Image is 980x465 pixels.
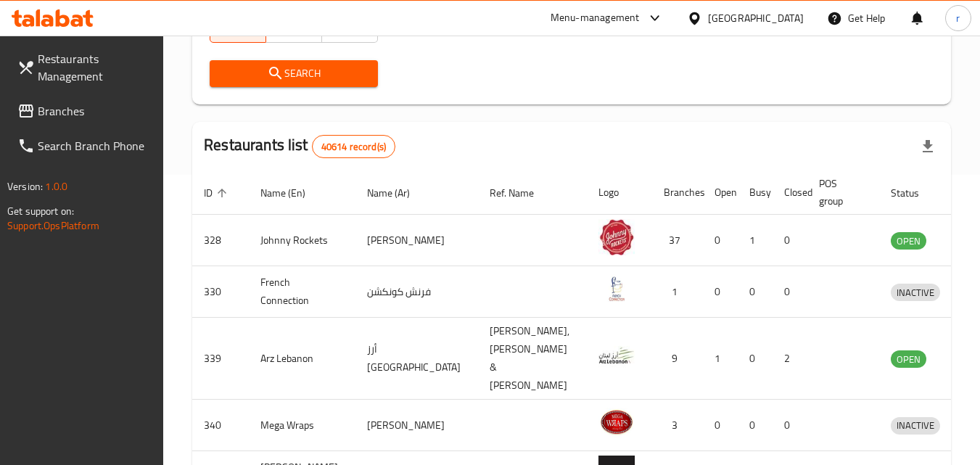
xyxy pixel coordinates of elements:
[703,215,738,266] td: 0
[7,216,99,235] a: Support.OpsPlatform
[891,233,926,250] span: OPEN
[551,9,640,27] div: Menu-management
[210,60,377,87] button: Search
[355,400,478,451] td: [PERSON_NAME]
[703,318,738,400] td: 1
[738,318,773,400] td: 0
[272,18,316,39] span: Yes
[38,50,152,85] span: Restaurants Management
[587,170,652,215] th: Logo
[7,202,74,221] span: Get support on:
[598,337,635,374] img: Arz Lebanon
[703,170,738,215] th: Open
[652,266,703,318] td: 1
[773,266,807,318] td: 0
[249,266,355,318] td: French Connection
[192,400,249,451] td: 340
[249,318,355,400] td: Arz Lebanon
[38,102,152,120] span: Branches
[249,215,355,266] td: Johnny Rockets
[7,177,43,196] span: Version:
[490,184,553,202] span: Ref. Name
[478,318,587,400] td: [PERSON_NAME],[PERSON_NAME] & [PERSON_NAME]
[598,271,635,307] img: French Connection
[891,284,940,301] div: INACTIVE
[652,400,703,451] td: 3
[6,41,164,94] a: Restaurants Management
[891,184,938,202] span: Status
[221,65,366,83] span: Search
[249,400,355,451] td: Mega Wraps
[192,318,249,400] td: 339
[204,184,231,202] span: ID
[204,134,395,158] h2: Restaurants list
[738,266,773,318] td: 0
[192,215,249,266] td: 328
[216,18,260,39] span: All
[313,140,395,154] span: 40614 record(s)
[598,219,635,255] img: Johnny Rockets
[738,400,773,451] td: 0
[703,400,738,451] td: 0
[652,215,703,266] td: 37
[355,215,478,266] td: [PERSON_NAME]
[891,417,940,435] div: INACTIVE
[703,266,738,318] td: 0
[773,400,807,451] td: 0
[328,18,372,39] span: No
[367,184,429,202] span: Name (Ar)
[891,417,940,434] span: INACTIVE
[891,350,926,368] div: OPEN
[773,170,807,215] th: Closed
[598,404,635,440] img: Mega Wraps
[738,170,773,215] th: Busy
[652,318,703,400] td: 9
[910,129,945,164] div: Export file
[891,232,926,250] div: OPEN
[652,170,703,215] th: Branches
[819,175,862,210] span: POS group
[891,284,940,301] span: INACTIVE
[738,215,773,266] td: 1
[38,137,152,155] span: Search Branch Phone
[773,215,807,266] td: 0
[192,266,249,318] td: 330
[6,94,164,128] a: Branches
[6,128,164,163] a: Search Branch Phone
[355,318,478,400] td: أرز [GEOGRAPHIC_DATA]
[708,10,804,26] div: [GEOGRAPHIC_DATA]
[260,184,324,202] span: Name (En)
[891,351,926,368] span: OPEN
[355,266,478,318] td: فرنش كونكشن
[956,10,960,26] span: r
[773,318,807,400] td: 2
[45,177,67,196] span: 1.0.0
